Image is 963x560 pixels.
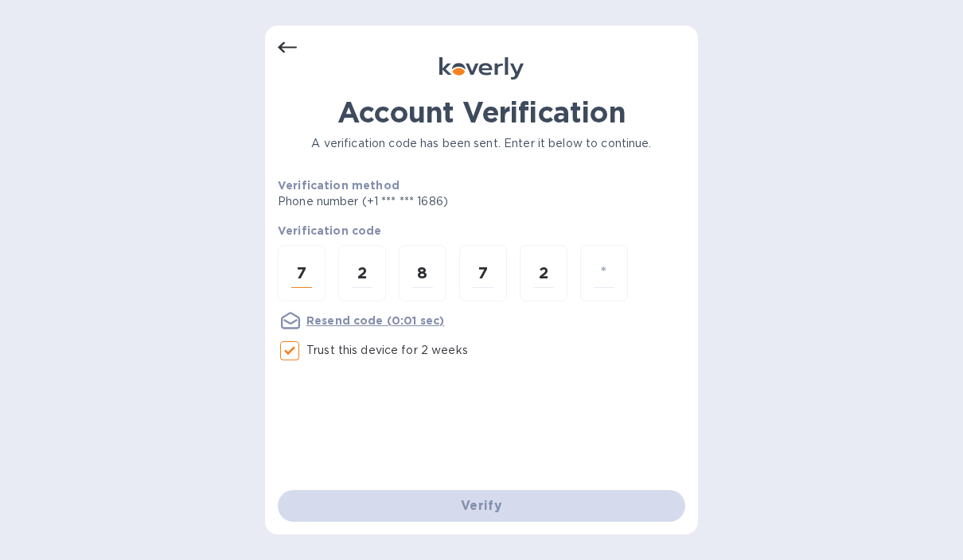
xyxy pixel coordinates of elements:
[306,342,468,359] p: Trust this device for 2 weeks
[278,135,685,152] p: A verification code has been sent. Enter it below to continue.
[278,179,400,192] b: Verification method
[278,193,570,210] p: Phone number (+1 *** *** 1686)
[306,314,444,327] u: Resend code (0:01 sec)
[278,223,685,239] p: Verification code
[278,95,685,129] h1: Account Verification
